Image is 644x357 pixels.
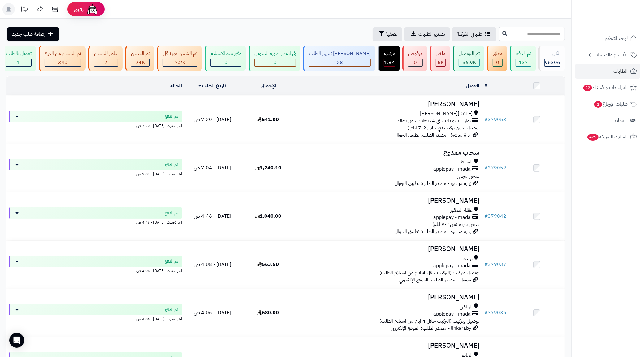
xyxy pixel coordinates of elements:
[575,80,640,95] a: المراجعات والأسئلة22
[457,172,480,180] span: شحن مجاني
[274,59,277,66] span: 0
[485,164,507,172] a: #379052
[485,116,488,123] span: #
[545,59,560,66] span: 96306
[516,59,531,66] div: 137
[434,214,471,221] span: applepay - mada
[575,129,640,144] a: السلات المتروكة429
[408,59,422,66] div: 0
[337,59,343,66] span: 28
[460,303,473,311] span: الرياض
[257,261,279,268] span: 563.50
[485,82,488,89] a: #
[418,30,445,38] span: تصدير الطلبات
[575,97,640,111] a: طلبات الإرجاع1
[436,50,446,57] div: ملغي
[131,59,149,66] div: 24023
[414,59,417,66] span: 0
[485,212,488,220] span: #
[131,50,150,57] div: تم الشحن
[380,269,480,276] span: توصيل وتركيب (التركيب خلال 4 ايام من استلام الطلب)
[401,46,429,71] a: مرفوض 0
[175,59,185,66] span: 7.2K
[485,164,488,172] span: #
[261,82,276,89] a: الإجمالي
[434,166,471,173] span: applepay - mada
[613,67,628,76] span: الطلبات
[395,180,472,187] span: زيارة مباشرة - مصدر الطلب: تطبيق الجوال
[94,59,118,66] div: 2
[519,59,528,66] span: 137
[602,15,638,28] img: logo-2.png
[9,333,24,348] div: Open Intercom Messenger
[124,46,156,71] a: تم الشحن 24K
[94,50,118,57] div: جاهز للشحن
[136,59,145,66] span: 24K
[299,294,480,301] h3: [PERSON_NAME]
[247,46,302,71] a: في انتظار صورة التحويل 0
[86,3,98,15] img: ai-face.png
[408,50,423,57] div: مرفوض
[486,46,508,71] a: معلق 0
[7,27,59,41] a: إضافة طلب جديد
[451,207,473,214] span: عقلة الصقور
[397,117,471,124] span: تمارا - فاتورتك حتى 4 دفعات بدون فوائد
[587,134,599,141] span: 429
[493,59,502,66] div: 0
[299,197,480,204] h3: [PERSON_NAME]
[408,124,480,132] span: توصيل بدون تركيب (في خلال 2-7 ايام )
[17,59,20,66] span: 1
[404,27,450,41] a: تصدير الطلبات
[210,50,241,57] div: دفع عند الاستلام
[45,50,81,57] div: تم الشحن من الفرع
[400,276,472,284] span: جوجل - مصدر الطلب: الموقع الإلكتروني
[37,46,87,71] a: تم الشحن من الفرع 340
[429,46,452,71] a: ملغي 5K
[594,101,602,108] span: 1
[493,50,503,57] div: معلق
[194,212,231,220] span: [DATE] - 4:46 ص
[433,221,480,228] span: شحن سريع (من ٢-٧ ايام)
[254,50,296,57] div: في انتظار صورة التحويل
[615,116,627,125] span: العملاء
[420,110,473,117] span: [DATE][PERSON_NAME]
[255,164,281,172] span: 1,240.10
[211,59,241,66] div: 0
[299,149,480,156] h3: سحاب ممدوح
[460,159,473,166] span: الحائط
[485,261,507,268] a: #379037
[575,64,640,79] a: الطلبات
[255,59,296,66] div: 0
[165,162,178,168] span: تم الدفع
[485,261,488,268] span: #
[309,50,371,57] div: [PERSON_NAME] تجهيز الطلب
[163,59,197,66] div: 7222
[12,30,45,38] span: إضافة طلب جديد
[165,258,178,264] span: تم الدفع
[16,3,32,17] a: تحديثات المنصة
[384,50,395,57] div: مرتجع
[384,59,395,66] div: 1836
[373,27,402,41] button: تصفية
[255,212,281,220] span: 1,040.00
[587,133,628,141] span: السلات المتروكة
[170,82,182,89] a: الحالة
[594,100,628,108] span: طلبات الإرجاع
[583,83,628,92] span: المراجعات والأسئلة
[583,85,592,91] span: 22
[198,82,227,89] a: تاريخ الطلب
[9,170,182,177] div: اخر تحديث: [DATE] - 7:04 ص
[74,6,84,13] span: رفيق
[377,46,401,71] a: مرتجع 1.8K
[203,46,247,71] a: دفع عند الاستلام 0
[575,31,640,46] a: لوحة التحكم
[544,50,560,57] div: الكل
[605,34,628,43] span: لوحة التحكم
[194,309,231,316] span: [DATE] - 4:06 ص
[302,46,377,71] a: [PERSON_NAME] تجهيز الطلب 28
[165,113,178,120] span: تم الدفع
[6,59,31,66] div: 1
[537,46,566,71] a: الكل96306
[485,116,507,123] a: #379053
[459,59,479,66] div: 56947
